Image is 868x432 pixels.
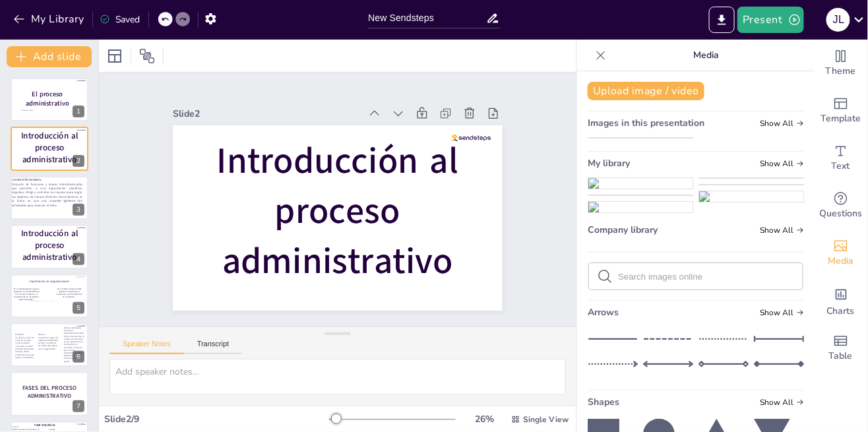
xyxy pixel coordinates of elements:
img: 0b9581fa-9910-41dd-b6f5-b1c336cc7c64.png [588,204,693,214]
span: Theme [826,64,856,78]
strong: Introducción al proceso administrativo [216,55,476,334]
button: Upload image / video [588,82,704,100]
div: 3 [73,204,84,216]
p: s. [13,288,40,301]
p: : [49,428,88,431]
button: Speaker Notes [109,340,184,354]
div: 2 [73,155,84,167]
div: Slide 2 / 9 [104,413,329,425]
input: Search images online [618,296,795,306]
button: J L [826,7,850,33]
button: My Library [10,9,90,30]
div: 7 [11,372,88,416]
p: Media [611,40,801,71]
div: Add images, graphics, shapes or video [815,230,867,277]
span: Show all [760,250,804,259]
span: Show all [760,422,804,431]
strong: En el ámbito privado, facilita la gestión empresarial, el crecimiento y la diversificación de act... [56,288,82,298]
button: Transcript [184,340,243,354]
button: Add slide [7,46,92,67]
span: Media [828,254,854,268]
img: c9c99e95-9b38-48df-bdc1-ddb5e25596b7.avif [699,204,803,214]
strong: FASE MECÁNICA [34,423,55,427]
span: Questions [820,206,863,221]
strong: Control [49,428,55,431]
span: Show all [760,168,804,177]
span: Show all [760,332,804,342]
p: Se refiere a hacer las cosas de la mejor manera posible, utilizando la menor cantidad de recursos... [15,336,36,359]
strong: El proceso administrativo [26,89,69,108]
strong: Eficacia [38,334,44,336]
span: Single View [523,414,569,425]
div: 6 [73,351,84,363]
span: Arrows [588,330,619,343]
input: Insert title [368,9,485,28]
div: Slide 2 [250,228,370,387]
div: 4 [11,225,88,268]
p: Conjunto de funciones y etapas interrelacionadas que permiten a una organización planificar, orga... [12,182,82,208]
button: Present [737,7,803,33]
div: 7 [73,400,84,412]
div: 3 [11,176,88,220]
img: 5e6a2948-5e25-4111-8e36-aab526658221.jpeg [699,221,803,231]
p: Se centra en lograr los objetivos establecidos, es decir, en alcanzar las metas propuestas por la... [38,336,59,351]
p: : [38,334,59,336]
strong: Introducción al proceso administrativo [21,129,78,164]
div: Add a table [815,324,867,372]
img: d0267697-c45e-48ab-add6-e1293dd2c089.png [699,187,803,197]
span: Images in this presentation [588,117,704,129]
div: 1 [11,78,88,121]
p: Dirección: [11,425,48,428]
img: b62343bd-56d8-4092-bd77-0ec8d004bad5.gif [588,187,693,197]
img: 5e6a2948-5e25-4111-8e36-aab526658221.jpeg [588,138,693,148]
span: My library [588,166,630,178]
div: 2 [11,127,88,170]
strong: Importancia en organizaciones [29,279,69,283]
strong: Introducción al proceso administrativo [21,228,78,262]
div: Get real-time input from your audience [815,182,867,230]
div: Add ready made slides [815,87,867,135]
div: 5 [11,274,88,318]
span: Charts [827,304,855,319]
div: Add text boxes [815,135,867,182]
div: 1 [73,106,84,117]
img: e200e137-007d-4765-a9e8-95a189311cc2.png [588,221,693,231]
div: 4 [73,253,84,265]
strong: En el ámbito público, ayuda a garantizar el uso adecuado de los recursos estatales y el cumplimie... [14,288,40,301]
div: J L [826,8,850,32]
strong: FASES DEL PROCESO ADMINISTRATIVO [22,384,77,400]
div: Change the overall theme [815,40,867,87]
span: Show all [760,119,804,128]
div: Saved [100,13,140,26]
span: Table [829,349,853,363]
span: Text [832,159,850,173]
p: El proceso administrativo también influye directamente en la toma de decisiones, ya que proporcio... [64,330,85,363]
div: 6 [11,323,88,367]
strong: DEFINICIÓN GENERAL [13,177,42,181]
div: Layout [104,46,125,67]
span: Template [821,111,861,126]
p: [PERSON_NAME] [22,109,80,111]
span: Company library [588,248,658,261]
div: 5 [73,302,84,314]
button: Export to PowerPoint [709,7,735,33]
div: Add charts and graphs [815,277,867,324]
div: 26 % [469,413,501,425]
span: Position [139,48,155,64]
strong: Eficiencia: [15,334,24,336]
